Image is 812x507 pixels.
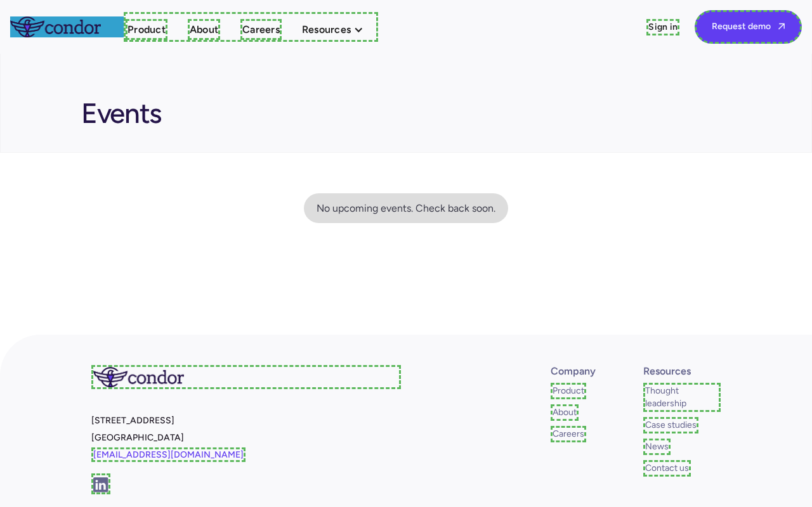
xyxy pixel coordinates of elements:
a: Sign in [646,19,679,35]
span:  [778,22,785,30]
div: Resources [643,365,691,378]
a: Thought leadership [643,383,721,412]
h1: Events [81,91,162,131]
div: Resources [302,21,351,38]
a: Request demo [695,10,802,44]
a: Product [551,383,586,399]
a: Case studies [643,417,698,433]
a: Product [126,19,167,40]
a: [EMAIL_ADDRESS][DOMAIN_NAME] [91,447,246,462]
div: Resources [302,21,376,38]
a: Careers [551,426,586,442]
div: No upcoming events. Check back soon. [317,200,495,217]
a: About [188,19,220,40]
a: About [551,404,579,421]
a: home [10,16,124,37]
div: Company [551,365,596,378]
a: Careers [240,19,282,40]
a: Contact us [643,460,691,477]
a: News [643,439,671,455]
p: [STREET_ADDRESS] [GEOGRAPHIC_DATA] [91,412,401,463]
